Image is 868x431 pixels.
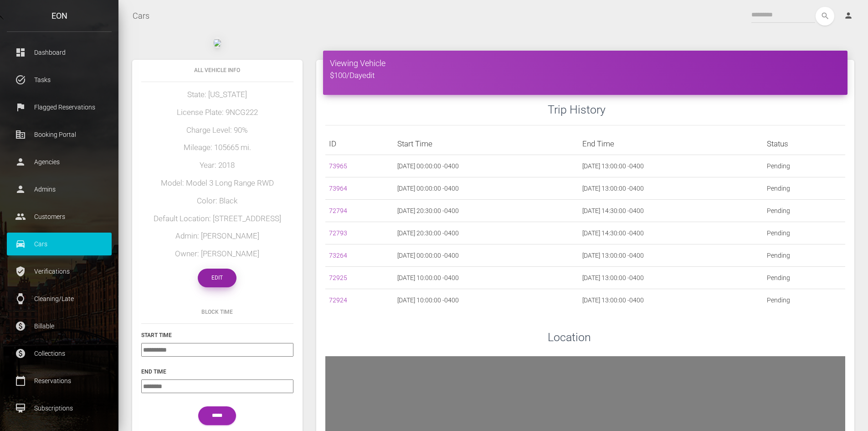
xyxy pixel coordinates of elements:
[7,342,112,365] a: paid Collections
[14,46,105,59] p: Dashboard
[141,196,293,207] h5: Color: Black
[14,182,105,196] p: Admins
[141,125,293,136] h5: Charge Level: 90%
[141,107,293,118] h5: License Plate: 9NCG222
[14,401,105,415] p: Subscriptions
[141,249,293,260] h5: Owner: [PERSON_NAME]
[579,267,763,289] td: [DATE] 13:00:00 -0400
[579,244,763,267] td: [DATE] 13:00:00 -0400
[763,200,845,222] td: Pending
[141,231,293,242] h5: Admin: [PERSON_NAME]
[763,267,845,289] td: Pending
[141,331,293,339] h6: Start Time
[7,260,112,283] a: verified_user Verifications
[330,70,841,81] h5: $100/Day
[329,274,347,281] a: 72925
[7,41,112,64] a: dashboard Dashboard
[763,177,845,200] td: Pending
[329,185,347,192] a: 73964
[7,68,112,91] a: task_alt Tasks
[14,319,105,333] p: Billable
[763,222,845,244] td: Pending
[330,57,841,69] h4: Viewing Vehicle
[7,178,112,201] a: person Admins
[14,347,105,360] p: Collections
[329,296,347,304] a: 72924
[579,155,763,177] td: [DATE] 13:00:00 -0400
[198,269,236,287] a: Edit
[548,102,845,118] h3: Trip History
[14,210,105,223] p: Customers
[394,133,578,155] th: Start Time
[329,207,347,214] a: 72794
[394,289,578,312] td: [DATE] 10:00:00 -0400
[837,7,861,25] a: person
[14,292,105,306] p: Cleaning/Late
[579,177,763,200] td: [DATE] 13:00:00 -0400
[579,222,763,244] td: [DATE] 14:30:00 -0400
[394,222,578,244] td: [DATE] 20:30:00 -0400
[7,287,112,310] a: watch Cleaning/Late
[14,128,105,141] p: Booking Portal
[14,237,105,251] p: Cars
[579,133,763,155] th: End Time
[14,155,105,169] p: Agencies
[394,177,578,200] td: [DATE] 00:00:00 -0400
[394,244,578,267] td: [DATE] 00:00:00 -0400
[329,229,347,237] a: 72793
[14,265,105,278] p: Verifications
[7,369,112,392] a: calendar_today Reservations
[579,200,763,222] td: [DATE] 14:30:00 -0400
[141,178,293,189] h5: Model: Model 3 Long Range RWD
[7,205,112,228] a: people Customers
[7,123,112,146] a: corporate_fare Booking Portal
[548,329,845,345] h3: Location
[329,162,347,170] a: 73965
[141,308,293,316] h6: Block Time
[394,155,578,177] td: [DATE] 00:00:00 -0400
[214,39,221,47] img: 13.jpg
[141,142,293,153] h5: Mileage: 105665 mi.
[7,397,112,420] a: card_membership Subscriptions
[141,160,293,171] h5: Year: 2018
[7,233,112,255] a: drive_eta Cars
[14,100,105,114] p: Flagged Reservations
[763,133,845,155] th: Status
[7,96,112,119] a: flag Flagged Reservations
[7,315,112,338] a: paid Billable
[7,151,112,173] a: person Agencies
[844,11,853,20] i: person
[133,5,149,27] a: Cars
[141,213,293,224] h5: Default Location: [STREET_ADDRESS]
[763,244,845,267] td: Pending
[763,155,845,177] td: Pending
[763,289,845,312] td: Pending
[816,7,834,26] button: search
[141,368,293,376] h6: End Time
[579,289,763,312] td: [DATE] 13:00:00 -0400
[14,73,105,87] p: Tasks
[329,252,347,259] a: 73264
[141,89,293,100] h5: State: [US_STATE]
[325,133,394,155] th: ID
[362,71,375,80] a: edit
[394,200,578,222] td: [DATE] 20:30:00 -0400
[394,267,578,289] td: [DATE] 10:00:00 -0400
[141,66,293,74] h6: All Vehicle Info
[14,374,105,388] p: Reservations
